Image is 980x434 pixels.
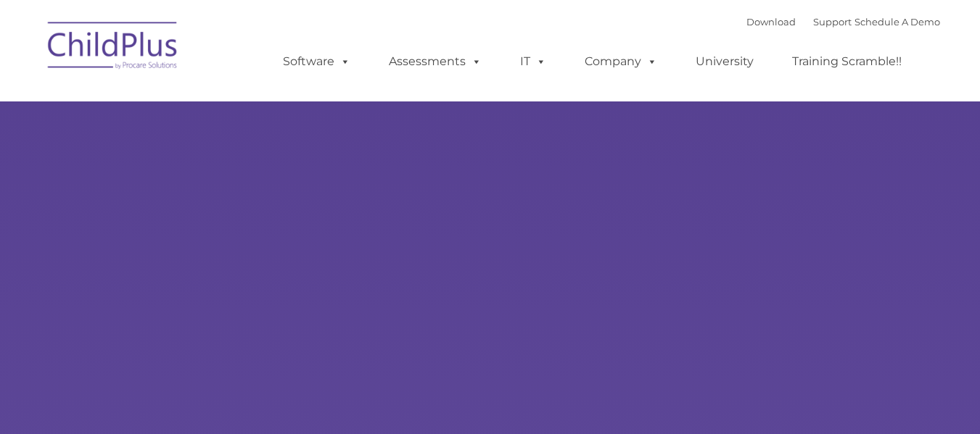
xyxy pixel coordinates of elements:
[570,47,672,76] a: Company
[778,47,916,76] a: Training Scramble!!
[374,47,496,76] a: Assessments
[506,47,561,76] a: IT
[681,47,768,76] a: University
[855,16,940,28] a: Schedule A Demo
[746,16,940,28] font: |
[41,12,186,84] img: ChildPlus by Procare Solutions
[746,16,796,28] a: Download
[268,47,365,76] a: Software
[813,16,852,28] a: Support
